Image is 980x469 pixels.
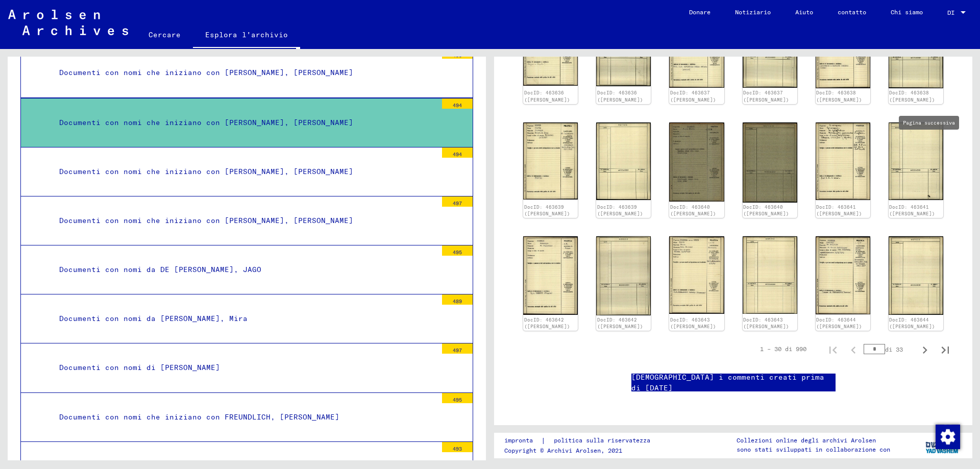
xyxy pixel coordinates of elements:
font: Esplora l'archivio [205,30,288,39]
img: Modifica consenso [936,425,960,449]
font: Documenti con nomi che iniziano con FREUNDLICH, [PERSON_NAME] [59,412,339,422]
font: 489 [453,298,462,305]
font: Documenti con nomi da [PERSON_NAME], Mira [59,314,248,323]
div: Modifica consenso [935,424,960,449]
a: DocID: 463636 ([PERSON_NAME]) [597,90,643,103]
font: Copyright © Archivi Arolsen, 2021 [504,447,622,454]
font: Documenti con nomi che iniziano con [PERSON_NAME], [PERSON_NAME] [59,68,353,77]
font: politica sulla riservatezza [554,436,650,444]
a: DocID: 463641 ([PERSON_NAME]) [889,204,935,217]
a: [DEMOGRAPHIC_DATA] i commenti creati prima di [DATE] [631,372,836,393]
font: contatto [838,8,866,16]
img: 001.jpg [816,122,870,200]
a: DocID: 463639 ([PERSON_NAME]) [524,204,570,217]
a: Cercare [136,22,193,47]
button: Pagina precedente [843,339,864,359]
font: 494 [453,151,462,158]
img: 002.jpg [889,122,943,201]
button: Ultima pagina [935,339,955,359]
font: 1 – 30 di 990 [760,345,806,353]
a: DocID: 463641 ([PERSON_NAME]) [816,204,862,217]
font: 495 [453,397,462,403]
img: 001.jpg [669,236,724,314]
a: DocID: 463643 ([PERSON_NAME]) [743,317,789,330]
font: Documenti con nomi di [PERSON_NAME] [59,363,220,372]
font: [DEMOGRAPHIC_DATA] i commenti creati prima di [DATE] [631,373,824,392]
img: 002.jpg [743,122,797,203]
font: 497 [453,200,462,207]
img: 001.jpg [523,122,578,200]
img: 001.jpg [669,122,724,202]
img: 002.jpg [889,236,943,315]
font: Collezioni online degli archivi Arolsen [737,436,876,444]
font: 494 [453,102,462,109]
button: Pagina successiva [915,339,935,359]
font: Documenti con nomi da DE [PERSON_NAME], JAGO [59,265,261,274]
img: 001.jpg [523,236,578,315]
font: Cercare [149,30,181,39]
img: 002.jpg [596,236,651,315]
font: 495 [453,249,462,256]
font: Chi siamo [891,8,923,16]
a: DocID: 463644 ([PERSON_NAME]) [889,317,935,330]
a: DocID: 463636 ([PERSON_NAME]) [524,90,570,103]
a: DocID: 463637 ([PERSON_NAME]) [743,90,789,103]
font: 493 [453,446,462,452]
a: Esplora l'archivio [193,22,300,49]
font: sono stati sviluppati in collaborazione con [737,446,890,453]
font: impronta [504,436,533,444]
img: yv_logo.png [923,432,962,458]
font: 497 [453,347,462,354]
a: DocID: 463640 ([PERSON_NAME]) [670,204,716,217]
font: Aiuto [795,8,813,16]
img: Arolsen_neg.svg [8,10,128,35]
font: Donare [689,8,710,16]
a: DocID: 463640 ([PERSON_NAME]) [743,204,789,217]
font: Documenti con nomi che iniziano con [PERSON_NAME], [PERSON_NAME] [59,118,353,127]
font: DI [947,9,954,16]
a: DocID: 463642 ([PERSON_NAME]) [524,317,570,330]
img: 001.jpg [816,236,870,314]
img: 002.jpg [743,236,797,313]
font: Notiziario [735,8,771,16]
a: DocID: 463643 ([PERSON_NAME]) [670,317,716,330]
a: DocID: 463644 ([PERSON_NAME]) [816,317,862,330]
font: Documenti con nomi che iniziano con [PERSON_NAME], [PERSON_NAME] [59,216,353,225]
font: Documenti con nomi che iniziano con [PERSON_NAME], [PERSON_NAME] [59,167,353,176]
a: DocID: 463637 ([PERSON_NAME]) [670,90,716,103]
font: | [541,436,546,445]
a: DocID: 463638 ([PERSON_NAME]) [889,90,935,103]
a: impronta [504,435,541,446]
img: 002.jpg [596,122,651,200]
a: DocID: 463642 ([PERSON_NAME]) [597,317,643,330]
a: DocID: 463639 ([PERSON_NAME]) [597,204,643,217]
a: DocID: 463638 ([PERSON_NAME]) [816,90,862,103]
a: politica sulla riservatezza [546,435,663,446]
button: Prima pagina [823,339,843,359]
font: di 33 [885,345,903,353]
